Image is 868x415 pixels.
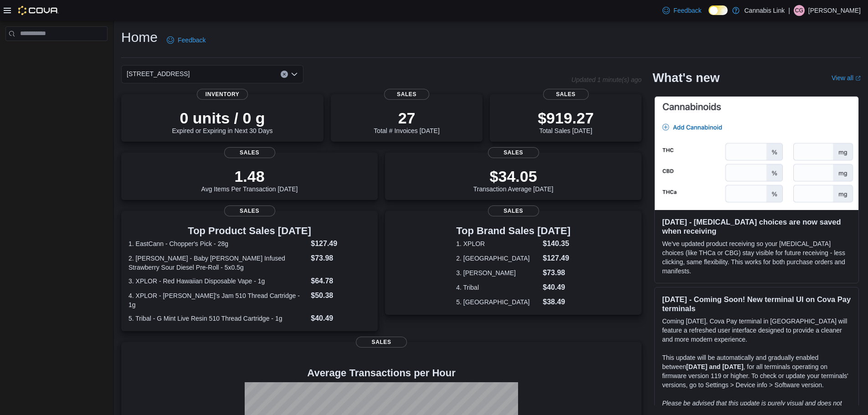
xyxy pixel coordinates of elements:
input: Dark Mode [709,5,728,15]
span: Sales [356,337,407,348]
dd: $73.98 [311,253,370,264]
a: Feedback [659,1,705,20]
dt: 1. EastCann - Chopper's Pick - 28g [128,239,307,248]
p: Updated 1 minute(s) ago [571,76,642,83]
span: Inventory [197,89,248,100]
img: Cova [18,6,59,15]
p: $34.05 [473,167,554,185]
div: Total Sales [DATE] [538,109,594,134]
dd: $40.49 [311,313,370,324]
p: $919.27 [538,109,594,127]
dd: $40.49 [543,282,570,293]
p: [PERSON_NAME] [808,5,861,16]
h2: What's new [652,71,719,85]
h1: Home [121,28,158,46]
h3: [DATE] - [MEDICAL_DATA] choices are now saved when receiving [662,217,851,236]
span: Sales [488,205,539,216]
span: CG [795,5,803,16]
p: 1.48 [201,167,298,185]
span: Dark Mode [709,15,709,15]
dt: 4. XPLOR - [PERSON_NAME]'s Jam 510 Thread Cartridge - 1g [128,291,307,309]
div: Total # Invoices [DATE] [374,109,439,134]
p: Cannabis Link [744,5,785,16]
button: Open list of options [291,71,298,78]
button: Clear input [281,71,288,78]
div: Avg Items Per Transaction [DATE] [201,167,298,193]
nav: Complex example [5,43,108,65]
div: Casee Griffith [794,5,805,16]
dd: $73.98 [543,267,570,278]
dd: $140.35 [543,238,570,249]
dt: 5. [GEOGRAPHIC_DATA] [456,297,539,307]
span: [STREET_ADDRESS] [127,68,190,79]
p: | [788,5,790,16]
span: Sales [543,89,589,100]
span: Sales [224,205,275,216]
h4: Average Transactions per Hour [128,368,634,379]
dd: $127.49 [311,238,370,249]
span: Sales [224,147,275,158]
dt: 2. [PERSON_NAME] - Baby [PERSON_NAME] Infused Strawberry Sour Diesel Pre-Roll - 5x0.5g [128,254,307,272]
p: 27 [374,109,439,127]
dt: 3. XPLOR - Red Hawaiian Disposable Vape - 1g [128,277,307,286]
p: 0 units / 0 g [172,109,273,127]
dt: 3. [PERSON_NAME] [456,268,539,277]
strong: [DATE] and [DATE] [686,363,743,370]
a: Feedback [163,31,209,49]
div: Transaction Average [DATE] [473,167,554,193]
h3: Top Product Sales [DATE] [128,225,370,236]
dt: 2. [GEOGRAPHIC_DATA] [456,254,539,263]
span: Feedback [178,36,205,45]
dt: 4. Tribal [456,283,539,292]
dt: 1. XPLOR [456,239,539,248]
a: View allExternal link [832,74,861,82]
span: Sales [384,89,430,100]
h3: Top Brand Sales [DATE] [456,225,570,236]
dd: $38.49 [543,297,570,307]
dd: $64.78 [311,276,370,287]
dd: $127.49 [543,253,570,264]
p: Coming [DATE], Cova Pay terminal in [GEOGRAPHIC_DATA] will feature a refreshed user interface des... [662,317,851,344]
span: Feedback [673,6,701,15]
div: Expired or Expiring in Next 30 Days [172,109,273,134]
h3: [DATE] - Coming Soon! New terminal UI on Cova Pay terminals [662,295,851,313]
dd: $50.38 [311,290,370,301]
dt: 5. Tribal - G Mint Live Resin 510 Thread Cartridge - 1g [128,314,307,323]
span: Sales [488,147,539,158]
svg: External link [855,76,861,81]
p: We've updated product receiving so your [MEDICAL_DATA] choices (like THCa or CBG) stay visible fo... [662,239,851,276]
p: This update will be automatically and gradually enabled between , for all terminals operating on ... [662,353,851,389]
